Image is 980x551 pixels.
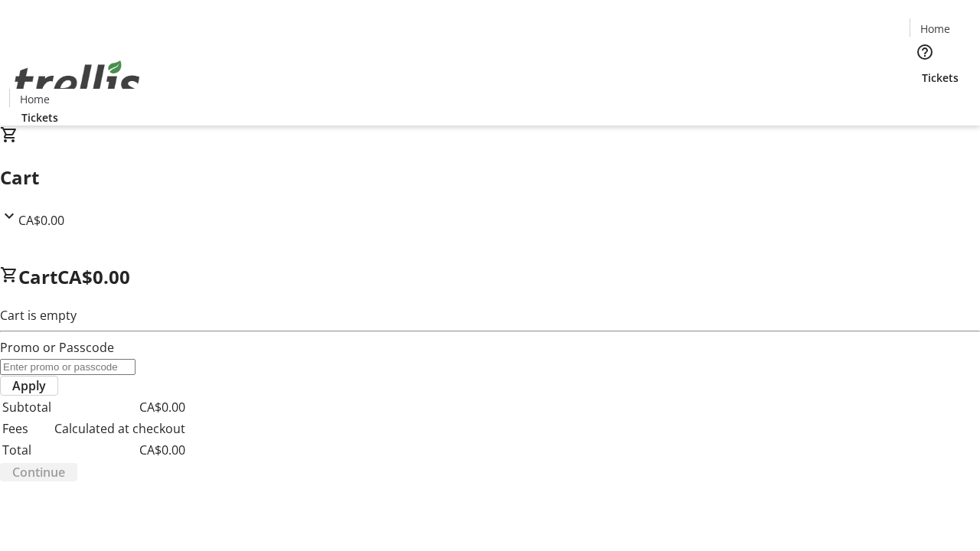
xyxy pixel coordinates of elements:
[922,70,959,86] span: Tickets
[910,86,940,116] button: Cart
[910,37,940,67] button: Help
[57,264,130,289] span: CA$0.00
[18,212,64,229] span: CA$0.00
[920,21,950,37] span: Home
[21,109,58,126] span: Tickets
[9,44,145,120] img: Orient E2E Organization 8EfLua6WHE's Logo
[20,91,50,107] span: Home
[9,109,70,126] a: Tickets
[54,419,186,439] td: Calculated at checkout
[10,91,59,107] a: Home
[910,70,971,86] a: Tickets
[2,397,52,417] td: Subtotal
[2,440,52,460] td: Total
[12,377,46,395] span: Apply
[2,419,52,439] td: Fees
[54,397,186,417] td: CA$0.00
[910,21,959,37] a: Home
[54,440,186,460] td: CA$0.00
